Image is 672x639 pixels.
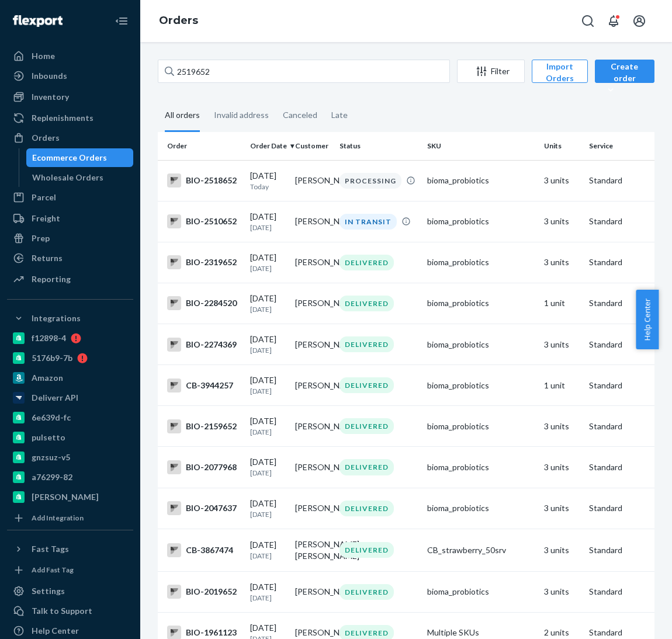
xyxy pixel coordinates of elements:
[340,296,394,311] div: DELIVERED
[250,456,286,478] div: [DATE]
[539,283,584,324] td: 1 unit
[32,471,72,483] div: a76299-82
[589,216,667,227] p: Standard
[167,378,241,393] div: CB-3944257
[539,571,584,612] td: 3 units
[589,627,667,638] p: Standard
[32,625,79,637] div: Help Center
[7,229,133,248] a: Prep
[7,188,133,207] a: Parcel
[32,152,107,164] div: Ecommerce Orders
[167,585,241,599] div: BIO-2019652
[636,290,659,349] span: Help Center
[7,369,133,387] a: Amazon
[427,380,535,391] div: bioma_probiotics
[250,170,286,192] div: [DATE]
[290,242,335,283] td: [PERSON_NAME]
[167,296,241,310] div: BIO-2284520
[250,304,286,314] p: [DATE]
[290,571,335,612] td: [PERSON_NAME]
[250,386,286,396] p: [DATE]
[427,339,535,350] div: bioma_probiotics
[457,60,525,83] button: Filter
[250,211,286,232] div: [DATE]
[7,511,133,525] a: Add Integration
[340,542,394,558] div: DELIVERED
[32,132,60,144] div: Orders
[595,60,654,83] button: Create order
[167,255,241,269] div: BIO-2319652
[32,172,103,183] div: Wholesale Orders
[290,160,335,201] td: [PERSON_NAME]
[539,324,584,365] td: 3 units
[167,501,241,515] div: BIO-2047637
[167,460,241,474] div: BIO-2077968
[7,349,133,367] a: 5176b9-7b
[539,406,584,447] td: 3 units
[290,488,335,529] td: [PERSON_NAME]
[427,544,535,556] div: CB_strawberry_50srv
[250,581,286,603] div: [DATE]
[7,309,133,328] button: Integrations
[32,332,66,344] div: f12898-4
[32,352,72,364] div: 5176b9-7b
[589,256,667,268] p: Standard
[159,14,198,27] a: Orders
[539,488,584,529] td: 3 units
[26,168,134,187] a: Wholesale Orders
[532,60,588,83] button: Import Orders
[539,201,584,242] td: 3 units
[427,461,535,473] div: bioma_probiotics
[250,551,286,561] p: [DATE]
[250,252,286,273] div: [DATE]
[340,214,397,230] div: IN TRANSIT
[340,173,401,189] div: PROCESSING
[13,15,63,27] img: Flexport logo
[250,334,286,355] div: [DATE]
[340,336,394,352] div: DELIVERED
[7,329,133,348] a: f12898-4
[290,447,335,488] td: [PERSON_NAME]
[427,502,535,514] div: bioma_probiotics
[589,461,667,473] p: Standard
[7,408,133,427] a: 6e639d-fc
[340,501,394,516] div: DELIVERED
[539,365,584,406] td: 1 unit
[283,100,317,130] div: Canceled
[32,112,93,124] div: Replenishments
[32,452,70,463] div: gnzsuz-v5
[32,252,63,264] div: Returns
[32,91,69,103] div: Inventory
[427,216,535,227] div: bioma_probiotics
[602,9,625,33] button: Open notifications
[250,263,286,273] p: [DATE]
[340,377,394,393] div: DELIVERED
[458,65,524,77] div: Filter
[427,586,535,598] div: bioma_probiotics
[167,543,241,557] div: CB-3867474
[7,428,133,447] a: pulsetto
[340,584,394,600] div: DELIVERED
[340,418,394,434] div: DELIVERED
[250,498,286,519] div: [DATE]
[290,365,335,406] td: [PERSON_NAME]
[589,339,667,350] p: Standard
[295,141,331,151] div: Customer
[250,223,286,232] p: [DATE]
[158,60,450,83] input: Search orders
[250,593,286,603] p: [DATE]
[32,213,60,224] div: Freight
[250,182,286,192] p: Today
[110,9,133,33] button: Close Navigation
[32,491,99,503] div: [PERSON_NAME]
[26,148,134,167] a: Ecommerce Orders
[250,509,286,519] p: [DATE]
[422,132,539,160] th: SKU
[628,9,651,33] button: Open account menu
[32,273,71,285] div: Reporting
[7,249,133,268] a: Returns
[539,160,584,201] td: 3 units
[340,255,394,270] div: DELIVERED
[589,421,667,432] p: Standard
[7,88,133,106] a: Inventory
